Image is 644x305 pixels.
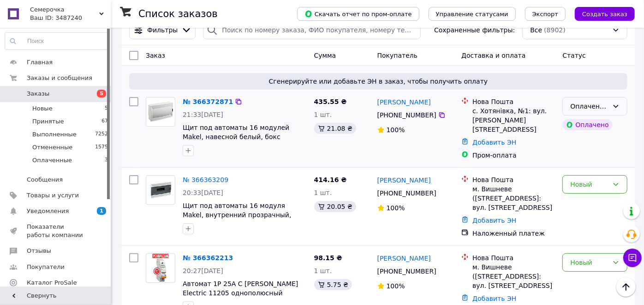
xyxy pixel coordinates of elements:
[461,52,525,59] span: Доставка и оплата
[30,14,111,22] div: Ваш ID: 3487240
[387,204,405,212] span: 100%
[314,279,352,290] div: 5.75 ₴
[27,74,92,82] span: Заказы и сообщения
[32,104,53,113] span: Новые
[27,207,69,215] span: Уведомления
[183,111,223,118] span: 21:33[DATE]
[566,10,635,17] a: Создать заказ
[429,7,516,21] button: Управление статусами
[203,21,420,39] input: Поиск по номеру заказа, ФИО покупателя, номеру телефона, Email, номеру накладной
[570,179,608,189] div: Новый
[623,249,642,267] button: Чат с покупателем
[97,207,106,215] span: 1
[97,90,106,98] span: 5
[304,10,412,18] span: Скачать отчет по пром-оплате
[472,229,555,238] div: Наложенный платеж
[314,176,347,183] span: 414.16 ₴
[146,253,175,283] a: Фото товару
[27,58,53,67] span: Главная
[5,33,108,49] input: Поиск
[314,189,332,196] span: 1 шт.
[183,98,233,105] a: № 366372871
[105,104,108,113] span: 5
[27,191,79,200] span: Товары и услуги
[472,106,555,134] div: с. Хотянівка, №1: вул. [PERSON_NAME][STREET_ADDRESS]
[146,97,175,127] a: Фото товару
[376,187,438,200] div: [PHONE_NUMBER]
[27,90,49,98] span: Заказы
[525,7,566,21] button: Экспорт
[30,6,99,14] span: Семерочка
[377,254,431,263] a: [PERSON_NAME]
[472,97,555,106] div: Нова Пошта
[377,98,431,107] a: [PERSON_NAME]
[530,25,542,35] span: Все
[27,263,65,271] span: Покупатели
[105,156,108,165] span: 3
[314,201,356,212] div: 20.05 ₴
[32,117,64,126] span: Принятые
[314,254,342,262] span: 98.15 ₴
[314,123,356,134] div: 21.08 ₴
[152,254,169,282] img: Фото товару
[434,25,515,35] span: Сохраненные фильтры:
[376,265,438,278] div: [PHONE_NUMBER]
[297,7,419,21] button: Скачать отчет по пром-оплате
[570,257,608,268] div: Новый
[146,98,175,126] img: Фото товару
[387,282,405,290] span: 100%
[472,295,516,302] a: Добавить ЭН
[472,139,516,146] a: Добавить ЭН
[562,52,586,59] span: Статус
[95,130,108,139] span: 7252
[472,151,555,160] div: Пром-оплата
[582,11,627,18] span: Создать заказ
[146,175,175,205] a: Фото товару
[146,52,165,59] span: Заказ
[472,217,516,224] a: Добавить ЭН
[544,26,566,34] span: (8902)
[146,176,175,204] img: Фото товару
[27,279,77,287] span: Каталог ProSale
[436,11,508,18] span: Управление статусами
[183,176,228,183] a: № 366363209
[314,98,347,105] span: 435.55 ₴
[570,101,608,111] div: Оплаченный
[183,254,233,262] a: № 366362213
[575,7,635,21] button: Создать заказ
[562,119,612,130] div: Оплачено
[472,253,555,262] div: Нова Пошта
[95,143,108,152] span: 1575
[377,52,418,59] span: Покупатель
[27,223,85,239] span: Показатели работы компании
[183,267,223,274] span: 20:27[DATE]
[133,77,624,86] span: Сгенерируйте или добавьте ЭН в заказ, чтобы получить оплату
[314,111,332,118] span: 1 шт.
[183,189,223,196] span: 20:33[DATE]
[183,124,305,159] a: Щит под автоматы 16 модулей Makel, навесной белый, бокс монтажный, накладной, наружный, настенный...
[377,176,431,185] a: [PERSON_NAME]
[138,8,218,19] h1: Список заказов
[387,126,405,134] span: 100%
[472,262,555,290] div: м. Вишневе ([STREET_ADDRESS]: вул. [STREET_ADDRESS]
[32,156,72,165] span: Оплаченные
[147,25,178,35] span: Фильтры
[32,143,72,152] span: Отмененные
[616,277,636,297] button: Наверх
[314,52,336,59] span: Сумма
[472,184,555,212] div: м. Вишневе ([STREET_ADDRESS]: вул. [STREET_ADDRESS]
[27,176,63,184] span: Сообщения
[32,130,77,139] span: Выполненные
[532,11,558,18] span: Экспорт
[101,117,108,126] span: 67
[183,202,292,246] a: Щит под автоматы 16 модуля Makel, внутренний прозрачный, бокс монтажный, шкаф распределительный в...
[314,267,332,274] span: 1 шт.
[27,247,51,255] span: Отзывы
[472,175,555,184] div: Нова Пошта
[376,109,438,122] div: [PHONE_NUMBER]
